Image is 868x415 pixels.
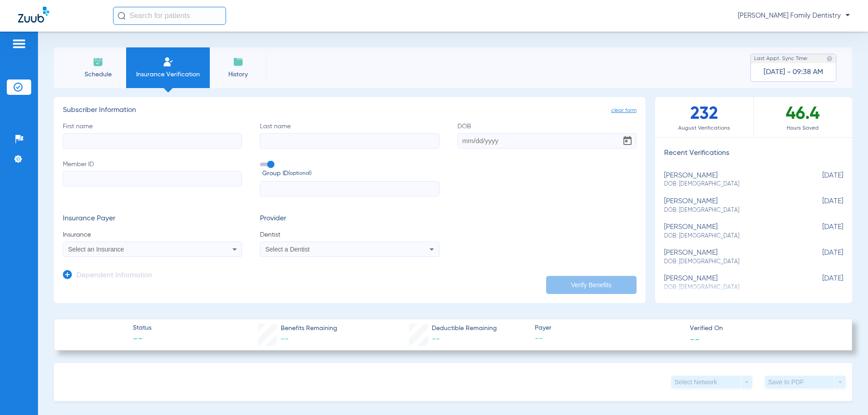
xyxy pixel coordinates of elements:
span: -- [690,334,700,344]
span: Schedule [76,70,119,79]
span: [DATE] [798,172,843,188]
input: Member ID [63,171,242,187]
span: Verified On [690,324,837,333]
button: Open calendar [618,132,637,150]
span: [DATE] [798,223,843,240]
span: Last Appt. Sync Time: [754,54,808,63]
span: Dentist [260,230,439,239]
span: Insurance [63,230,242,239]
button: Verify Benefits [546,276,637,294]
span: DOB: [DEMOGRAPHIC_DATA] [664,232,798,240]
input: Last name [260,133,439,149]
div: 232 [655,97,754,137]
label: Last name [260,122,439,149]
span: [DATE] [798,197,843,214]
span: Benefits Remaining [281,324,337,333]
span: Payer [535,323,682,333]
span: [PERSON_NAME] Family Dentistry [738,11,850,20]
span: DOB: [DEMOGRAPHIC_DATA] [664,206,798,214]
div: [PERSON_NAME] [664,275,798,291]
span: DOB: [DEMOGRAPHIC_DATA] [664,258,798,266]
div: 46.4 [754,97,852,137]
span: DOB: [DEMOGRAPHIC_DATA] [664,180,798,188]
span: Hours Saved [754,124,852,133]
span: Status [133,323,151,333]
span: -- [432,335,440,343]
input: DOBOpen calendar [458,133,637,149]
img: Schedule [93,56,104,67]
h3: Subscriber Information [63,106,637,115]
label: DOB [458,122,637,149]
span: History [217,70,259,79]
span: Select a Dentist [265,246,310,253]
span: [DATE] [798,249,843,266]
small: (optional) [288,169,311,178]
h3: Provider [260,214,439,224]
span: -- [535,333,682,345]
div: [PERSON_NAME] [664,223,798,240]
span: Group ID [262,169,439,178]
h3: Recent Verifications [655,149,852,158]
span: [DATE] - 09:38 AM [764,68,823,77]
img: hamburger-icon [12,38,26,49]
span: -- [133,333,151,346]
span: clear form [611,106,637,115]
span: August Verifications [655,124,753,133]
input: First name [63,133,242,149]
div: [PERSON_NAME] [664,249,798,266]
img: Search Icon [118,12,126,20]
input: Search for patients [113,7,226,25]
span: Insurance Verification [133,70,203,79]
img: last sync help info [826,56,833,62]
label: First name [63,122,242,149]
h3: Dependent Information [76,271,152,280]
h3: Insurance Payer [63,214,242,224]
span: [DATE] [798,275,843,291]
span: -- [281,335,289,343]
div: [PERSON_NAME] [664,197,798,214]
div: [PERSON_NAME] [664,172,798,188]
img: Zuub Logo [18,7,49,23]
label: Member ID [63,160,242,197]
span: Deductible Remaining [432,324,497,333]
img: History [233,56,244,67]
img: Manual Insurance Verification [163,56,174,67]
span: Select an Insurance [68,246,124,253]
